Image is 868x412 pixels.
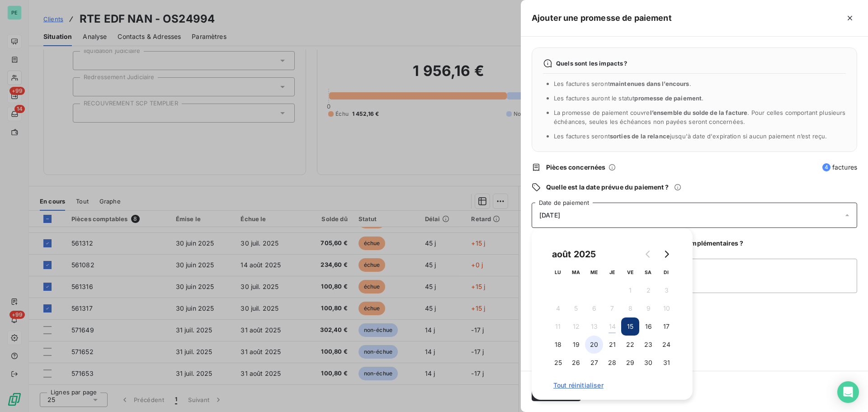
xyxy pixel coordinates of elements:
button: 22 [621,336,639,354]
th: mercredi [585,263,603,281]
span: Tout réinitialiser [553,382,671,389]
button: 21 [603,336,621,354]
th: dimanche [657,263,675,281]
textarea: AVIS DE VIREMENT RECU [532,259,857,293]
span: factures [822,163,857,172]
button: 23 [639,336,657,354]
span: Quels sont les impacts ? [556,60,627,67]
div: Open Intercom Messenger [837,381,859,403]
button: 2 [639,281,657,299]
button: 18 [549,336,567,354]
span: sorties de la relance [610,133,670,140]
span: Les factures auront le statut . [554,95,704,102]
span: Les factures seront jusqu'à date d'expiration si aucun paiement n’est reçu. [554,133,827,140]
button: 19 [567,336,585,354]
span: maintenues dans l’encours [610,80,689,87]
button: 29 [621,354,639,372]
span: promesse de paiement [634,95,702,102]
button: 8 [621,299,639,317]
button: 9 [639,299,657,317]
span: Les factures seront . [554,80,691,87]
button: 12 [567,317,585,336]
button: 16 [639,317,657,336]
span: l’ensemble du solde de la facture [650,109,748,116]
button: 7 [603,299,621,317]
button: 6 [585,299,603,317]
button: 13 [585,317,603,336]
th: samedi [639,263,657,281]
button: 17 [657,317,675,336]
span: [DATE] [539,212,560,219]
span: Pièces concernées [546,163,606,172]
th: mardi [567,263,585,281]
th: lundi [549,263,567,281]
button: 20 [585,336,603,354]
button: 10 [657,299,675,317]
span: 4 [822,163,830,171]
button: 5 [567,299,585,317]
button: 15 [621,317,639,336]
button: Go to next month [657,245,675,263]
div: août 2025 [549,247,599,261]
button: 30 [639,354,657,372]
th: vendredi [621,263,639,281]
button: 1 [621,281,639,299]
button: Go to previous month [639,245,657,263]
button: 28 [603,354,621,372]
button: 27 [585,354,603,372]
span: La promesse de paiement couvre . Pour celles comportant plusieurs échéances, seules les échéances... [554,109,846,125]
button: 25 [549,354,567,372]
h5: Ajouter une promesse de paiement [532,12,672,24]
th: jeudi [603,263,621,281]
button: 3 [657,281,675,299]
span: Quelle est la date prévue du paiement ? [546,183,669,192]
button: 4 [549,299,567,317]
button: 11 [549,317,567,336]
button: 31 [657,354,675,372]
button: 24 [657,336,675,354]
button: 14 [603,317,621,336]
button: 26 [567,354,585,372]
